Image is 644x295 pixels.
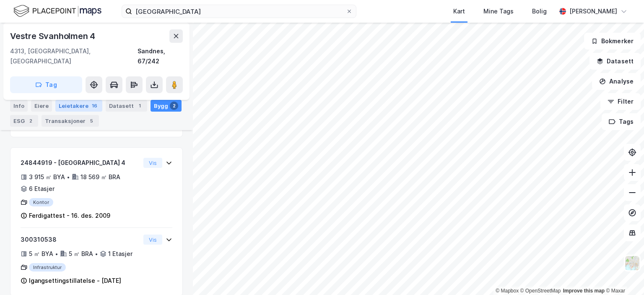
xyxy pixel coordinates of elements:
div: 5 ㎡ BYA [29,249,53,259]
button: Analyse [592,73,641,90]
div: • [55,251,58,257]
div: Info [10,100,28,112]
div: Igangsettingstillatelse - [DATE] [29,276,121,286]
div: ESG [10,115,38,127]
div: Kart [453,6,465,16]
button: Tags [602,113,641,130]
button: Vis [143,235,162,245]
div: 16 [90,102,99,110]
div: 18 569 ㎡ BRA [80,172,120,182]
div: Bolig [532,6,547,16]
button: Filter [600,93,641,110]
button: Bokmerker [584,33,641,50]
div: 2 [26,117,35,125]
div: 24844919 - [GEOGRAPHIC_DATA] 4 [21,158,140,168]
div: [PERSON_NAME] [569,6,617,16]
div: Leietakere [55,100,102,112]
div: Ferdigattest - 16. des. 2009 [29,211,110,221]
input: Søk på adresse, matrikkel, gårdeiere, leietakere eller personer [132,5,346,18]
div: 5 ㎡ BRA [69,249,93,259]
div: • [95,251,98,257]
div: Mine Tags [483,6,514,16]
div: Eiere [31,100,52,112]
div: Vestre Svanholmen 4 [10,29,97,43]
button: Tag [10,76,82,93]
div: 4313, [GEOGRAPHIC_DATA], [GEOGRAPHIC_DATA] [10,46,138,66]
div: 300310538 [21,235,140,245]
div: Datasett [106,100,147,112]
div: 1 Etasjer [108,249,132,259]
a: Mapbox [496,288,519,294]
div: 6 Etasjer [29,184,55,194]
div: 1 [135,102,144,110]
div: 3 915 ㎡ BYA [29,172,65,182]
iframe: Chat Widget [602,255,644,295]
a: Improve this map [563,288,605,294]
button: Vis [143,158,162,168]
img: logo.f888ab2527a4732fd821a326f86c7f29.svg [13,4,101,18]
div: • [67,174,70,180]
button: Datasett [589,53,641,70]
div: 2 [170,102,178,110]
div: Transaksjoner [42,115,99,127]
div: Bygg [151,100,182,112]
a: OpenStreetMap [520,288,561,294]
div: 5 [87,117,96,125]
div: Sandnes, 67/242 [138,46,183,66]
